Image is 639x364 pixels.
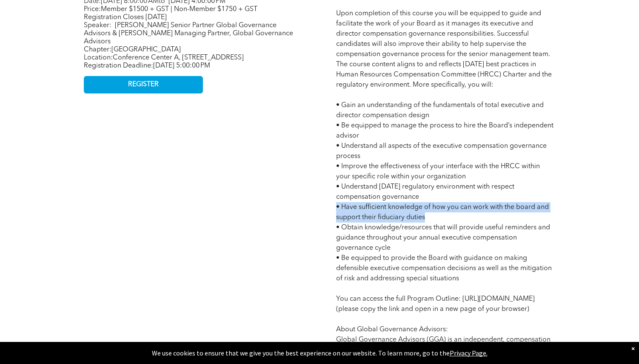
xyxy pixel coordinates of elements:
[84,22,293,45] span: [PERSON_NAME] Senior Partner Global Governance Advisors & [PERSON_NAME] Managing Partner, Global ...
[111,46,181,53] span: [GEOGRAPHIC_DATA]
[153,62,210,69] span: [DATE] 5:00:00 PM
[84,22,111,29] span: Speaker:
[631,344,635,353] div: Dismiss notification
[84,6,257,21] span: Member $1500 + GST | Non-Member $1750 + GST Registration Closes [DATE]
[113,54,244,61] span: Conference Center A, [STREET_ADDRESS]
[84,54,244,69] span: Location: Registration Deadline:
[450,349,488,357] a: Privacy Page.
[128,81,159,89] span: REGISTER
[84,76,203,93] a: REGISTER
[84,6,257,21] span: Price:
[84,46,181,53] span: Chapter:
